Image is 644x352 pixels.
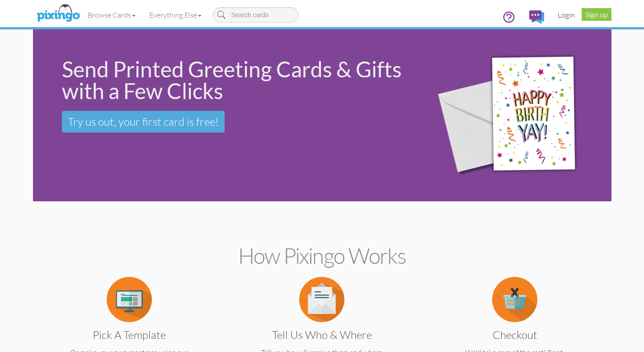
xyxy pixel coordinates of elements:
a: Browse Cards [81,4,142,26]
img: item.alt [107,277,152,322]
h2: How Pixingo works [49,244,596,268]
h3: Pick a Template [55,329,203,341]
a: Try us out, your first card is free! [62,111,225,133]
img: pixingo logo [34,2,82,25]
img: item.alt [492,277,537,322]
img: comments.svg [529,10,544,24]
a: Everything Else [142,4,208,26]
h3: Checkout [441,329,589,341]
h3: Tell us Who & Where [248,329,396,341]
a: Sign up [582,8,611,21]
iframe: Chat [644,352,644,352]
div: Send Printed Greeting Cards & Gifts with a Few Clicks [62,58,411,102]
img: 942c5090-71ba-4bfc-9a92-ca782dcda692.png [423,32,609,200]
input: Search cards [213,7,299,23]
a: Login [551,4,582,26]
img: item.alt [299,277,344,322]
span: Try us out, your first card is free! [68,115,219,128]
